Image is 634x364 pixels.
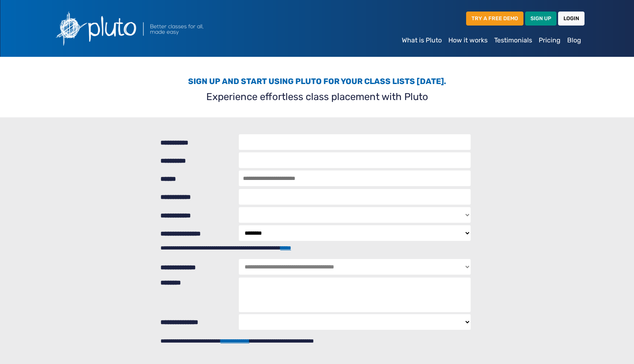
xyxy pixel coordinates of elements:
a: TRY A FREE DEMO [466,12,523,25]
a: SIGN UP [525,12,556,25]
a: Testimonials [491,32,535,49]
a: LOGIN [558,12,585,25]
a: Pricing [535,32,564,49]
p: Experience effortless class placement with Pluto [55,89,580,104]
a: Blog [564,32,585,49]
img: Pluto logo with the text Better classes for all, made easy [50,7,248,50]
h3: Sign up and start using Pluto for your class lists [DATE]. [55,77,580,86]
a: What is Pluto [398,32,445,49]
a: How it works [445,32,491,49]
